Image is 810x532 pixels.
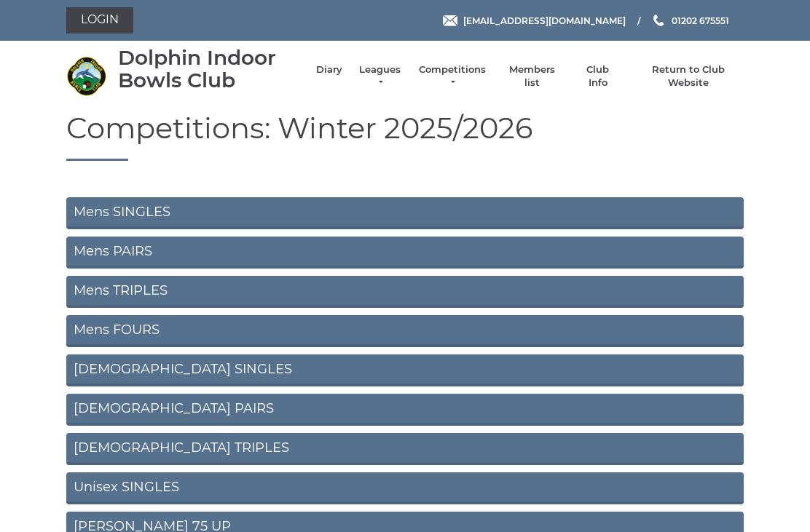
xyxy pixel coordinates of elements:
a: Mens TRIPLES [66,276,744,308]
a: [DEMOGRAPHIC_DATA] PAIRS [66,394,744,426]
a: Competitions [417,63,487,90]
span: 01202 675551 [672,15,729,25]
a: Mens SINGLES [66,197,744,229]
a: Login [66,7,133,33]
a: Members list [501,63,562,90]
a: Email [EMAIL_ADDRESS][DOMAIN_NAME] [443,14,626,28]
div: Dolphin Indoor Bowls Club [118,47,302,92]
a: [DEMOGRAPHIC_DATA] TRIPLES [66,433,744,465]
a: [DEMOGRAPHIC_DATA] SINGLES [66,354,744,386]
span: [EMAIL_ADDRESS][DOMAIN_NAME] [463,15,626,25]
img: Email [443,15,457,26]
h1: Competitions: Winter 2025/2026 [66,112,744,161]
a: Phone us 01202 675551 [651,14,729,28]
a: Club Info [577,63,619,90]
a: Mens FOURS [66,315,744,347]
a: Diary [316,63,342,76]
a: Return to Club Website [634,63,744,90]
a: Leagues [357,63,403,90]
a: Unisex SINGLES [66,472,744,504]
img: Phone us [653,15,664,26]
img: Dolphin Indoor Bowls Club [66,56,106,96]
a: Mens PAIRS [66,237,744,269]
